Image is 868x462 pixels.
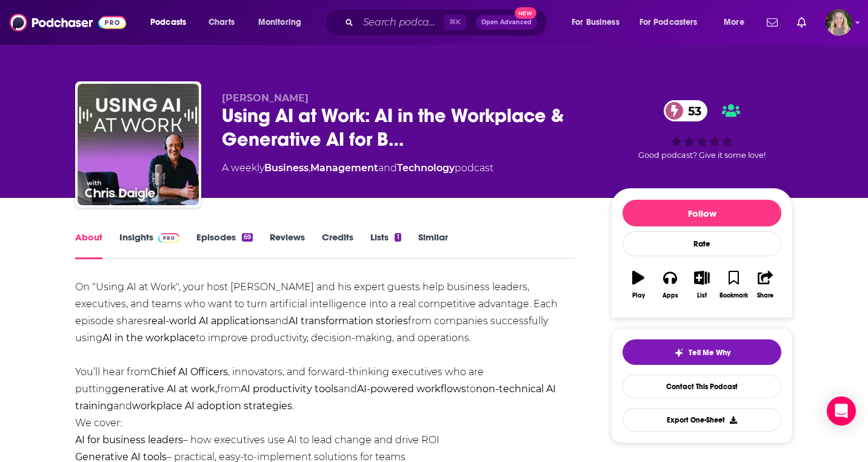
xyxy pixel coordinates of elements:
[357,383,466,395] b: AI-powered workflows
[112,383,217,395] b: generative AI at work,
[719,292,748,299] div: Bookmark
[264,162,309,174] a: Business
[826,9,852,36] img: User Profile
[623,263,654,307] button: Play
[119,231,179,259] a: InsightsPodchaser Pro
[676,100,707,121] span: 53
[664,100,707,121] a: 53
[623,339,781,365] button: tell me why sparkleTell Me Why
[378,162,397,174] span: and
[689,348,730,358] span: Tell Me Why
[148,315,270,327] b: real-world AI applications
[654,263,686,307] button: Apps
[563,13,635,32] button: open menu
[632,13,715,32] button: open menu
[310,162,378,174] a: Management
[826,9,852,36] span: Logged in as lauren19365
[639,14,698,31] span: For Podcasters
[358,13,444,32] input: Search podcasts, credits, & more...
[250,13,317,32] button: open menu
[142,13,202,32] button: open menu
[150,14,186,31] span: Podcasts
[444,15,466,30] span: ⌘ K
[827,396,856,426] div: Open Intercom Messenger
[270,231,305,259] a: Reviews
[289,315,408,327] b: AI transformation stories
[762,12,783,33] a: Show notifications dropdown
[572,14,619,31] span: For Business
[222,92,309,104] span: [PERSON_NAME]
[397,162,455,174] a: Technology
[75,434,183,446] b: AI for business leaders
[258,14,301,31] span: Monitoring
[418,231,448,259] a: Similar
[724,14,744,31] span: More
[395,233,401,242] div: 1
[623,200,781,226] button: Follow
[826,9,852,36] button: Show profile menu
[370,231,401,259] a: Lists1
[336,8,559,36] div: Search podcasts, credits, & more...
[75,432,575,449] li: – how executives use AI to lead change and drive ROI
[209,14,235,31] span: Charts
[715,13,760,32] button: open menu
[718,263,749,307] button: Bookmark
[201,13,242,32] a: Charts
[241,383,338,395] b: AI productivity tools
[750,263,781,307] button: Share
[102,332,196,344] b: AI in the workplace
[222,161,493,175] div: A weekly podcast
[663,292,678,299] div: Apps
[792,12,811,33] a: Show notifications dropdown
[309,162,310,174] span: ,
[686,263,718,307] button: List
[75,231,102,259] a: About
[481,19,532,25] span: Open Advanced
[158,233,179,243] img: Podchaser Pro
[132,400,292,412] b: workplace AI adoption strategies
[638,151,766,160] span: Good podcast? Give it some love!
[611,92,793,168] div: 53Good podcast? Give it some love!
[78,84,199,205] img: Using AI at Work: AI in the Workplace & Generative AI for Business Leaders
[476,15,537,30] button: Open AdvancedNew
[623,408,781,432] button: Export One-Sheet
[242,233,253,242] div: 69
[674,348,684,358] img: tell me why sparkle
[623,375,781,398] a: Contact This Podcast
[757,292,773,299] div: Share
[623,231,781,256] div: Rate
[196,231,253,259] a: Episodes69
[10,11,126,34] img: Podchaser - Follow, Share and Rate Podcasts
[322,231,353,259] a: Credits
[515,7,536,19] span: New
[632,292,645,299] div: Play
[697,292,707,299] div: List
[150,366,228,378] b: Chief AI Officers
